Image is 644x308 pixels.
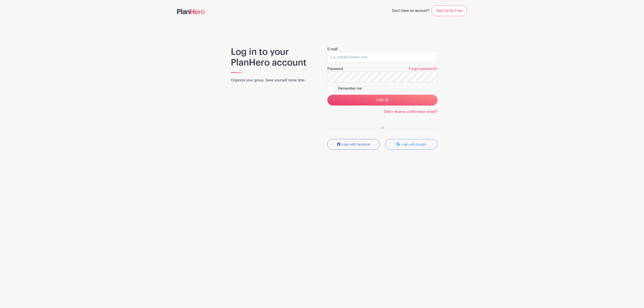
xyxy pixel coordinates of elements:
a: Didn't receive confirmation email? [384,110,437,114]
label: Password [327,66,343,72]
div: Remember me [338,86,437,91]
a: Sign Up for Free [431,5,467,16]
input: e.g. julie@eventco.com [327,52,437,63]
small: Login with Google [401,143,426,146]
button: Login with Google [385,139,437,150]
span: OR [377,127,388,130]
input: LOG IN [327,95,437,105]
small: Login with Facebook [341,143,370,146]
span: Don't have an account? [392,6,430,16]
a: Forgot password? [409,67,437,71]
p: Organize your group. Save yourself some time. [231,78,317,83]
button: Login with Facebook [327,139,380,150]
h1: Log in to your PlanHero account [231,46,317,68]
label: E-mail [327,46,337,52]
img: logo-507f7623f17ff9eddc593b1ce0a138ce2505c220e1c5a4e2b4648c50719b7d32.svg [177,9,205,14]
